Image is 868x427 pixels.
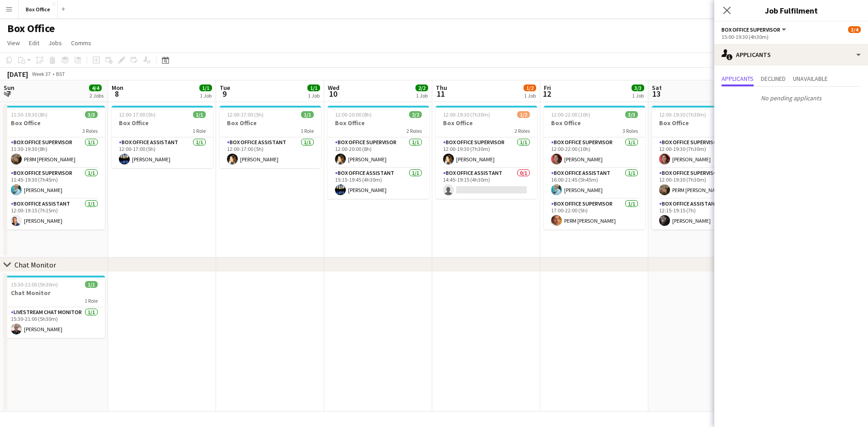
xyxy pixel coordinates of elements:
span: Unavailable [793,75,828,82]
span: Applicants [722,75,754,82]
span: 12:00-19:30 (7h30m) [659,111,706,118]
span: Thu [436,84,447,92]
app-job-card: 12:00-19:30 (7h30m)3/3Box Office3 RolesBox Office Supervisor1/112:00-19:30 (7h30m)[PERSON_NAME]Bo... [652,106,753,230]
app-card-role: Box Office Supervisor1/112:00-20:00 (8h)[PERSON_NAME] [328,137,429,168]
div: Applicants [714,44,868,66]
div: 1 Job [200,92,212,99]
span: 1 Role [193,127,206,134]
span: 3/3 [625,111,638,118]
a: Comms [67,37,95,49]
app-job-card: 15:30-21:00 (5h30m)1/1Chat Monitor1 RoleLivestream Chat Monitor1/115:30-21:00 (5h30m)[PERSON_NAME] [4,276,105,338]
h3: Box Office [112,119,213,127]
h3: Box Office [544,119,645,127]
div: [DATE] [7,70,28,79]
app-card-role: Box Office Supervisor1/117:00-22:00 (5h)PERM [PERSON_NAME] [544,199,645,230]
span: 1/1 [301,111,314,118]
span: Week 37 [30,70,52,77]
app-card-role: Box Office Supervisor1/112:00-19:30 (7h30m)PERM [PERSON_NAME] [652,168,753,199]
div: 1 Job [632,92,644,99]
app-card-role: Box Office Assistant0/114:45-19:15 (4h30m) [436,168,537,199]
span: 1/1 [199,84,212,91]
span: 7 [2,89,14,99]
h1: Box Office [7,22,55,35]
span: Sat [652,84,662,92]
span: 3/3 [85,111,98,118]
span: 11 [434,89,447,99]
span: Box Office Supervisor [722,26,780,33]
span: 12:00-17:00 (5h) [119,111,156,118]
h3: Box Office [4,119,105,127]
span: 12:00-17:00 (5h) [227,111,264,118]
app-card-role: Box Office Assistant1/112:15-19:15 (7h)[PERSON_NAME] [652,199,753,230]
span: 1 Role [85,297,98,304]
span: Comms [71,39,91,47]
div: 1 Job [308,92,320,99]
span: 1/1 [307,84,320,91]
span: 1 Role [301,127,314,134]
span: Edit [29,39,39,47]
app-job-card: 11:30-19:30 (8h)3/3Box Office3 RolesBox Office Supervisor1/111:30-19:30 (8h)PERM [PERSON_NAME]Box... [4,106,105,230]
app-card-role: Box Office Supervisor1/112:00-19:30 (7h30m)[PERSON_NAME] [436,137,537,168]
app-job-card: 12:00-20:00 (8h)2/2Box Office2 RolesBox Office Supervisor1/112:00-20:00 (8h)[PERSON_NAME]Box Offi... [328,106,429,199]
span: 2 Roles [406,127,422,134]
span: Declined [761,75,786,82]
span: 12:00-20:00 (8h) [335,111,372,118]
span: Jobs [48,39,62,47]
span: 2/2 [415,84,428,91]
app-job-card: 12:00-17:00 (5h)1/1Box Office1 RoleBox Office Assistant1/112:00-17:00 (5h)[PERSON_NAME] [112,106,213,168]
span: Sun [4,84,14,92]
div: 15:00-19:30 (4h30m) [722,33,861,40]
span: 15:30-21:00 (5h30m) [11,281,58,288]
app-card-role: Box Office Supervisor1/112:00-22:00 (10h)[PERSON_NAME] [544,137,645,168]
span: 12:00-22:00 (10h) [551,111,590,118]
span: 12 [542,89,551,99]
h3: Job Fulfilment [714,5,868,16]
span: Wed [328,84,340,92]
span: 1/2 [524,84,536,91]
span: Mon [112,84,123,92]
span: 1/2 [517,111,530,118]
span: Fri [544,84,551,92]
div: BST [56,70,65,77]
app-card-role: Box Office Assistant1/112:00-19:15 (7h15m)[PERSON_NAME] [4,199,105,230]
a: Jobs [45,37,66,49]
p: No pending applicants [714,90,868,106]
h3: Box Office [652,119,753,127]
span: 8 [110,89,123,99]
span: 2/2 [409,111,422,118]
span: 12:00-19:30 (7h30m) [443,111,490,118]
span: 3 Roles [623,127,638,134]
span: 1/1 [85,281,98,288]
app-job-card: 12:00-22:00 (10h)3/3Box Office3 RolesBox Office Supervisor1/112:00-22:00 (10h)[PERSON_NAME]Box Of... [544,106,645,230]
span: 9 [218,89,230,99]
app-job-card: 12:00-19:30 (7h30m)1/2Box Office2 RolesBox Office Supervisor1/112:00-19:30 (7h30m)[PERSON_NAME]Bo... [436,106,537,199]
app-job-card: 12:00-17:00 (5h)1/1Box Office1 RoleBox Office Assistant1/112:00-17:00 (5h)[PERSON_NAME] [220,106,321,168]
h3: Chat Monitor [4,289,105,297]
span: 13 [651,89,662,99]
button: Box Office [19,0,58,18]
span: Tue [220,84,230,92]
span: View [7,39,20,47]
app-card-role: Box Office Assistant1/116:00-21:45 (5h45m)[PERSON_NAME] [544,168,645,199]
span: 1/1 [193,111,206,118]
span: 10 [326,89,340,99]
div: 2 Jobs [90,92,104,99]
h3: Box Office [328,119,429,127]
h3: Box Office [436,119,537,127]
div: 1 Job [524,92,536,99]
span: 2 Roles [514,127,530,134]
app-card-role: Box Office Supervisor1/112:00-19:30 (7h30m)[PERSON_NAME] [652,137,753,168]
div: 1 Job [416,92,428,99]
a: Edit [25,37,43,49]
span: 4/4 [89,84,102,91]
app-card-role: Box Office Supervisor1/111:45-19:30 (7h45m)[PERSON_NAME] [4,168,105,199]
app-card-role: Livestream Chat Monitor1/115:30-21:00 (5h30m)[PERSON_NAME] [4,307,105,338]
